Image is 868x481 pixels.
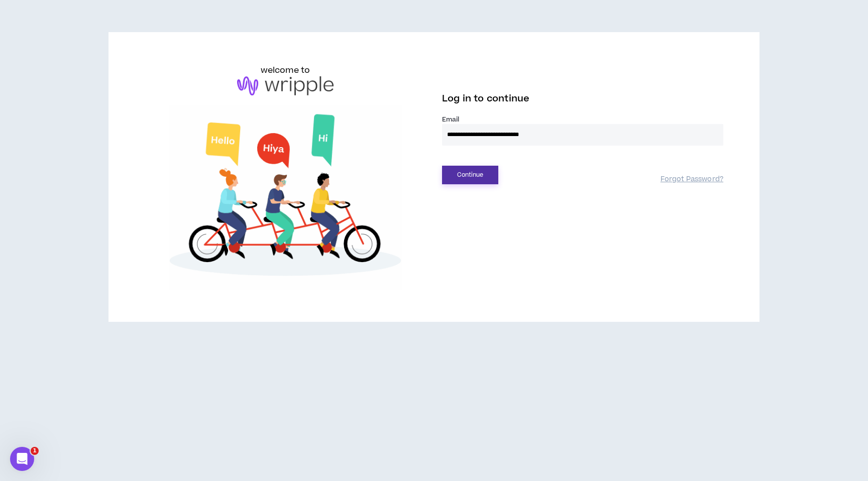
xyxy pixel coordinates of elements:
[31,447,39,455] span: 1
[442,166,498,184] button: Continue
[145,105,426,290] img: Welcome to Wripple
[442,115,723,124] label: Email
[661,175,723,184] a: Forgot Password?
[10,447,34,471] iframe: Intercom live chat
[237,76,334,95] img: logo-brand.png
[261,64,310,76] h6: welcome to
[442,92,529,105] span: Log in to continue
